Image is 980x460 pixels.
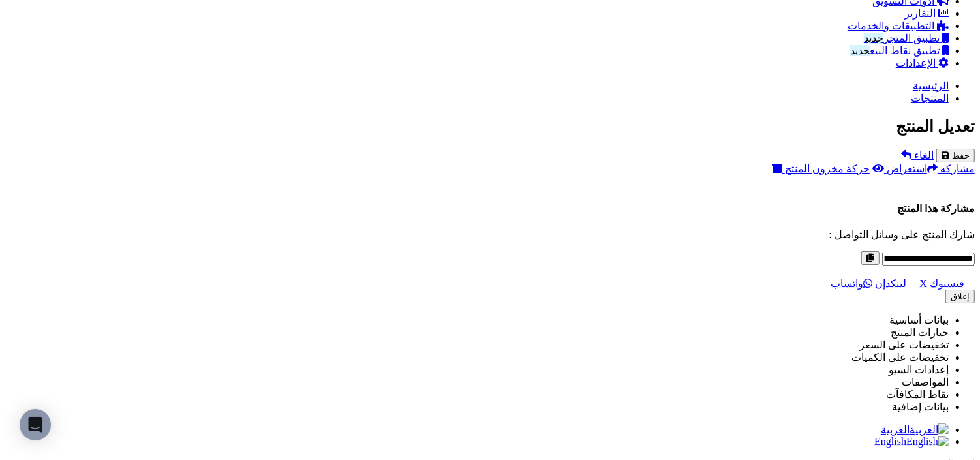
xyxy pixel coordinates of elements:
[874,436,949,447] a: English
[945,290,975,303] button: إغلاق
[913,80,949,91] a: الرئيسية
[864,33,883,44] span: جديد
[5,202,975,215] h4: مشاركة هذا المنتج
[886,389,949,400] a: نقاط المكافآت
[848,20,934,31] span: التطبيقات والخدمات
[5,228,975,241] p: شارك المنتج على وسائل التواصل :
[831,278,872,289] a: واتساب
[887,163,927,174] span: استعراض
[911,93,949,104] a: المنتجات
[864,33,949,44] a: تطبيق المتجرجديد
[851,352,949,363] a: تخفيضات على الكميات
[5,117,975,136] h2: تعديل المنتج
[881,424,949,435] a: العربية
[892,401,949,412] a: بيانات إضافية
[850,45,940,56] span: تطبيق نقاط البيع
[896,57,936,69] span: الإعدادات
[785,163,870,174] span: حركة مخزون المنتج
[902,376,949,388] a: المواصفات
[952,151,970,161] span: حفظ
[910,423,949,436] img: العربية
[896,57,949,69] a: الإعدادات
[906,436,949,448] img: English
[936,149,975,162] button: حفظ
[20,409,51,440] div: Open Intercom Messenger
[889,364,949,375] a: إعدادات السيو
[889,314,949,326] a: بيانات أساسية
[850,45,870,56] span: جديد
[914,149,934,161] span: الغاء
[891,327,949,338] a: خيارات المنتج
[875,278,917,289] a: لينكدإن
[872,163,927,174] a: استعراض
[772,163,870,174] a: حركة مخزون المنتج
[927,163,975,174] a: مشاركه
[848,20,949,31] a: التطبيقات والخدمات
[940,163,975,174] span: مشاركه
[850,45,949,56] a: تطبيق نقاط البيعجديد
[904,8,949,19] a: التقارير
[930,278,975,289] a: فيسبوك
[864,33,940,44] span: تطبيق المتجر
[904,8,936,19] span: التقارير
[919,278,927,289] a: X
[901,149,934,161] a: الغاء
[859,339,949,350] a: تخفيضات على السعر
